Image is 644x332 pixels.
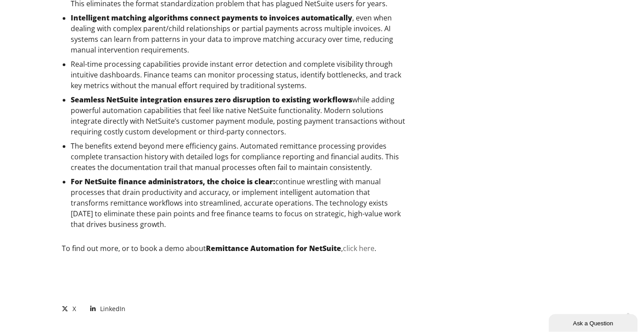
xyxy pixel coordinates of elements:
[206,243,341,253] strong: Remittance Automation for NetSuite
[100,304,125,314] span: LinkedIn
[71,176,409,230] li: continue wrestling with manual processes that drain productivity and accuracy, or implement intel...
[549,312,640,332] iframe: chat widget
[90,304,125,312] a: LinkedIn
[71,95,352,105] strong: Seamless NetSuite integration ensures zero disruption to existing workflows
[343,243,374,253] a: click here
[71,12,409,55] li: , even when dealing with complex parent/child relationships or partial payments across multiple i...
[72,304,76,314] span: X
[62,304,76,312] a: X
[71,13,352,23] strong: Intelligent matching algorithms connect payments to invoices automatically
[71,94,409,137] li: while adding powerful automation capabilities that feel like native NetSuite functionality. Moder...
[71,177,275,186] strong: For NetSuite finance administrators, the choice is clear:
[62,243,409,254] p: To find out more, or to book a demo about , .
[71,141,409,173] li: The benefits extend beyond mere efficiency gains. Automated remittance processing provides comple...
[71,59,409,91] li: Real-time processing capabilities provide instant error detection and complete visibility through...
